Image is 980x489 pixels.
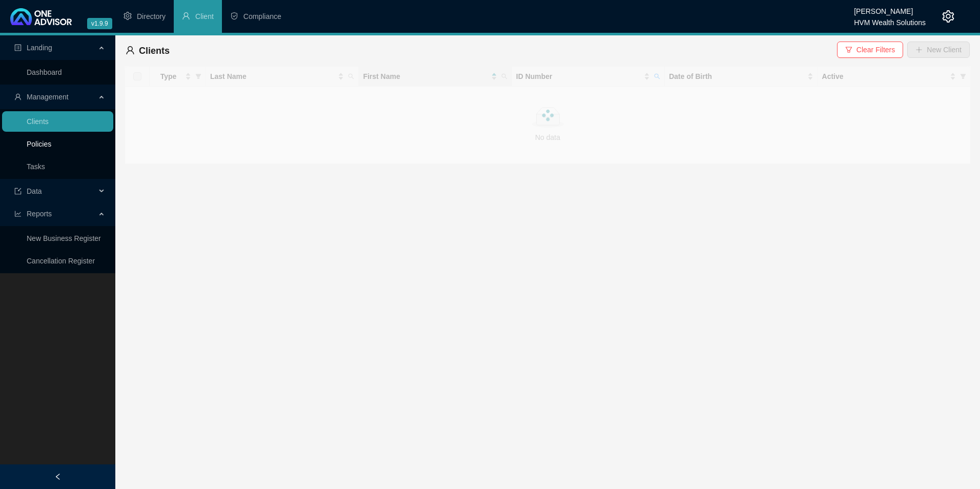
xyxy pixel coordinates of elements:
span: Clear Filters [856,44,895,55]
a: Tasks [27,162,45,171]
span: Clients [139,46,170,56]
span: setting [124,12,132,20]
a: Dashboard [27,68,62,76]
span: left [54,473,62,480]
img: 2df55531c6924b55f21c4cf5d4484680-logo-light.svg [10,8,72,25]
span: v1.9.9 [87,18,112,29]
span: Client [195,12,214,21]
span: import [14,188,22,195]
span: Directory [137,12,166,21]
a: Policies [27,140,51,148]
span: line-chart [14,210,22,217]
a: Clients [27,117,49,126]
button: Clear Filters [837,42,903,58]
span: setting [942,10,954,23]
span: Management [27,93,69,101]
span: Landing [27,44,52,52]
span: Reports [27,210,52,218]
a: Cancellation Register [27,257,95,265]
span: user [126,46,135,55]
div: [PERSON_NAME] [854,3,926,14]
span: Compliance [243,12,281,21]
span: filter [845,46,852,53]
span: profile [14,44,22,51]
span: user [14,93,22,100]
span: safety [230,12,238,20]
span: Data [27,187,42,195]
button: New Client [907,42,970,58]
a: New Business Register [27,234,101,242]
div: HVM Wealth Solutions [854,14,926,25]
span: user [182,12,190,20]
